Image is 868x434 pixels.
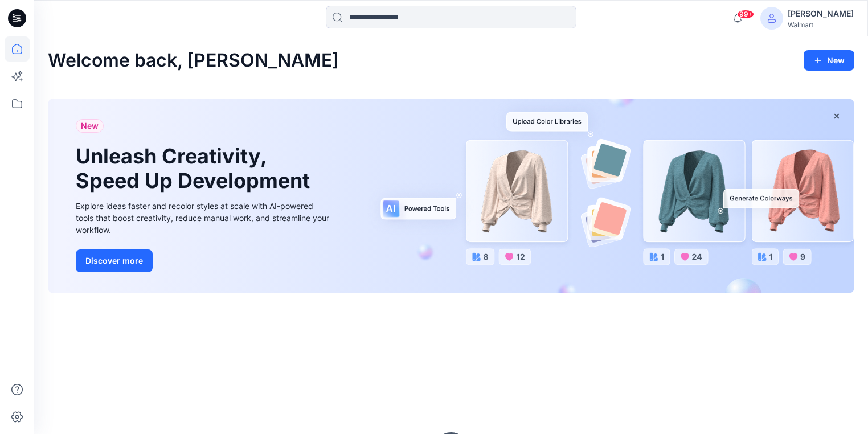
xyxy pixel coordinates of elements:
span: New [81,119,99,133]
button: Discover more [76,249,153,272]
button: New [804,50,854,71]
div: Walmart [788,21,854,29]
div: Explore ideas faster and recolor styles at scale with AI-powered tools that boost creativity, red... [76,200,332,236]
h1: Unleash Creativity, Speed Up Development [76,144,315,193]
svg: avatar [767,14,776,23]
div: [PERSON_NAME] [788,7,854,21]
span: 99+ [737,10,754,19]
a: Discover more [76,249,332,272]
h2: Welcome back, [PERSON_NAME] [48,50,339,71]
